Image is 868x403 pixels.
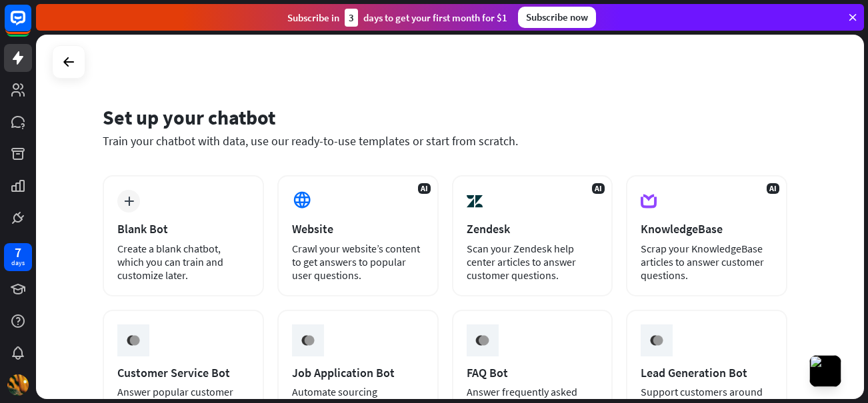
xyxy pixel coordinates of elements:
[292,365,424,380] div: Job Application Bot
[641,242,773,282] div: Scrap your KnowledgeBase articles to answer customer questions.
[644,328,669,353] img: ceee058c6cabd4f577f8.gif
[11,258,25,268] div: days
[4,243,32,271] a: 7 days
[117,365,249,380] div: Customer Service Bot
[418,183,431,194] span: AI
[117,242,249,282] div: Create a blank chatbot, which you can train and customize later.
[124,197,134,206] i: plus
[467,221,599,236] div: Zendesk
[287,9,507,27] div: Subscribe in days to get your first month for $1
[467,242,599,282] div: Scan your Zendesk help center articles to answer customer questions.
[103,105,787,130] div: Set up your chatbot
[641,221,773,236] div: KnowledgeBase
[592,183,605,194] span: AI
[767,183,779,194] span: AI
[103,133,787,149] div: Train your chatbot with data, use our ready-to-use templates or start from scratch.
[518,7,596,28] div: Subscribe now
[121,328,146,353] img: ceee058c6cabd4f577f8.gif
[117,221,249,236] div: Blank Bot
[469,328,495,353] img: ceee058c6cabd4f577f8.gif
[467,365,599,380] div: FAQ Bot
[345,9,358,27] div: 3
[641,365,773,380] div: Lead Generation Bot
[295,328,321,353] img: ceee058c6cabd4f577f8.gif
[15,246,21,258] div: 7
[292,242,424,282] div: Crawl your website’s content to get answers to popular user questions.
[292,221,424,236] div: Website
